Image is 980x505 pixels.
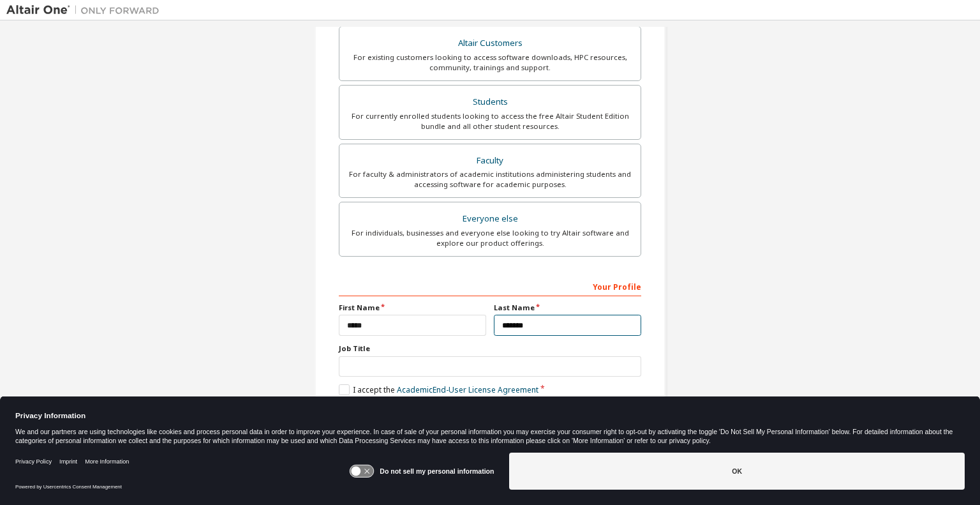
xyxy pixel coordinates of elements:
[347,152,633,170] div: Faculty
[339,276,641,296] div: Your Profile
[347,169,633,190] div: For faculty & administrators of academic institutions administering students and accessing softwa...
[6,4,166,17] img: Altair One
[397,384,538,395] a: Academic End-User License Agreement
[347,111,633,132] div: For currently enrolled students looking to access the free Altair Student Edition bundle and all ...
[339,303,486,313] label: First Name
[494,303,641,313] label: Last Name
[347,228,633,248] div: For individuals, businesses and everyone else looking to try Altair software and explore our prod...
[339,343,641,354] label: Job Title
[347,210,633,228] div: Everyone else
[347,52,633,73] div: For existing customers looking to access software downloads, HPC resources, community, trainings ...
[347,93,633,111] div: Students
[339,384,538,395] label: I accept the
[347,34,633,52] div: Altair Customers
